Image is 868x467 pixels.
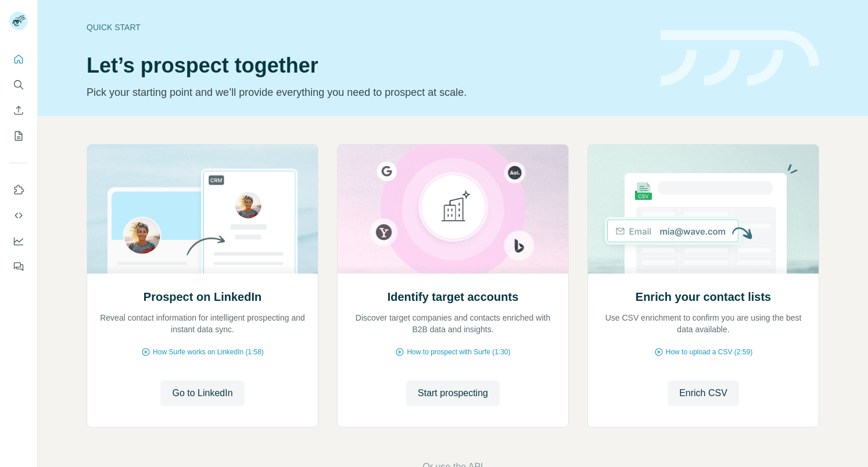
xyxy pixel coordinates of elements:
h2: Enrich your contact lists [636,289,771,305]
img: banner [661,30,819,87]
span: Start prospecting [418,386,488,400]
img: Enrich your contact lists [587,145,819,274]
p: Pick your starting point and we’ll provide everything you need to prospect at scale. [87,84,647,100]
p: Discover target companies and contacts enriched with B2B data and insights. [349,312,557,335]
h2: Prospect on LinkedIn [144,289,261,305]
button: Go to LinkedIn [160,380,244,406]
p: Reveal contact information for intelligent prospecting and instant data sync. [99,312,306,335]
span: How to upload a CSV (2:59) [666,347,752,357]
p: Use CSV enrichment to confirm you are using the best data available. [600,312,807,335]
span: How to prospect with Surfe (1:30) [407,347,510,357]
div: Quick start [87,21,647,33]
button: Dashboard [9,231,28,252]
h2: Identify target accounts [388,289,519,305]
button: Enrich CSV [9,100,28,121]
button: Use Surfe on LinkedIn [9,179,28,200]
button: Use Surfe API [9,205,28,226]
button: Feedback [9,256,28,277]
img: Identify target accounts [337,145,569,274]
span: Go to LinkedIn [172,386,232,400]
img: Prospect on LinkedIn [87,145,318,274]
button: Start prospecting [406,380,500,406]
span: How Surfe works on LinkedIn (1:58) [153,347,264,357]
button: My lists [9,125,28,146]
button: Quick start [9,49,28,70]
h1: Let’s prospect together [87,54,647,77]
span: Enrich CSV [679,386,727,400]
button: Search [9,74,28,95]
button: Enrich CSV [668,380,739,406]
